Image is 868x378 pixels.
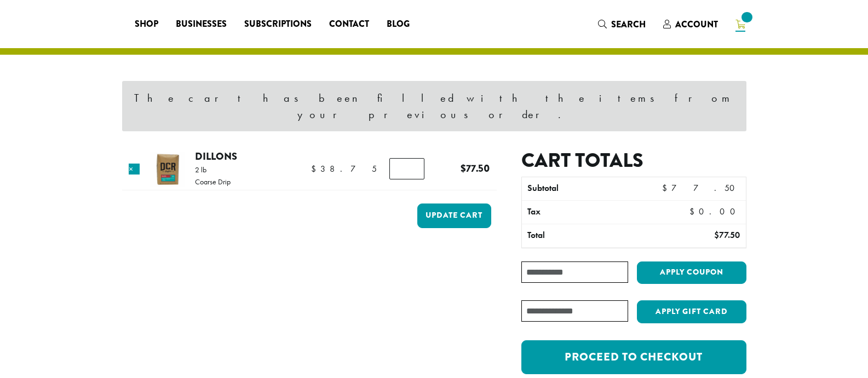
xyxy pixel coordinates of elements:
span: $ [714,229,719,241]
span: Subscriptions [244,18,312,31]
a: Proceed to checkout [521,340,746,374]
span: $ [662,182,671,194]
th: Total [522,224,656,247]
span: $ [311,163,320,175]
bdi: 0.00 [689,206,740,217]
a: Search [589,15,654,33]
bdi: 77.50 [461,161,490,176]
a: Remove this item [129,164,140,175]
span: Contact [329,18,369,31]
h2: Cart totals [521,149,746,172]
span: Shop [135,18,158,31]
button: Apply Gift Card [637,300,746,323]
span: Businesses [176,18,227,31]
div: The cart has been filled with the items from your previous order. [122,81,746,131]
span: $ [689,206,699,217]
bdi: 38.75 [311,163,377,175]
p: Coarse Drip [195,178,231,185]
img: Dillons [150,152,185,187]
button: Apply coupon [637,261,746,284]
input: Product quantity [389,158,424,179]
button: Update cart [417,203,491,228]
a: Shop [126,15,167,33]
span: Account [675,18,718,31]
span: $ [461,161,466,176]
span: Search [611,18,646,31]
a: Dillons [195,149,237,164]
bdi: 77.50 [714,229,740,241]
th: Subtotal [522,177,656,200]
span: Blog [387,18,410,31]
th: Tax [522,201,680,224]
bdi: 77.50 [662,182,740,194]
p: 2 lb [195,166,231,173]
